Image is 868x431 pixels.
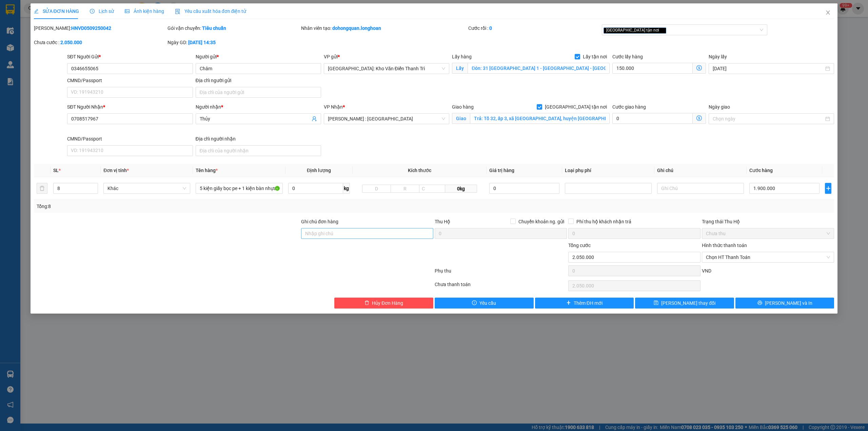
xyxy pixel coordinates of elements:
[713,115,824,123] input: Ngày giao
[67,103,193,111] div: SĐT Người Nhận
[574,218,634,225] span: Phí thu hộ khách nhận trả
[452,63,468,74] span: Lấy
[34,8,79,14] span: SỬA ĐƠN HÀNG
[419,185,445,193] input: C
[435,219,450,224] span: Thu Hộ
[516,218,567,225] span: Chuyển khoản ng. gửi
[107,183,186,193] span: Khác
[196,77,321,84] div: Địa chỉ người gửi
[445,185,477,193] span: 0kg
[90,9,95,14] span: clock-circle
[702,218,834,225] div: Trạng thái Thu Hộ
[103,168,129,173] span: Đơn vị tính
[735,298,834,308] button: printer[PERSON_NAME] và In
[67,135,193,143] div: CMND/Passport
[372,299,403,307] span: Hủy Đơn Hàng
[825,10,831,15] span: close
[307,168,331,173] span: Định lượng
[661,299,715,307] span: [PERSON_NAME] thay đổi
[654,300,658,306] span: save
[362,185,391,193] input: D
[196,145,321,156] input: Địa chỉ của người nhận
[188,40,216,45] b: [DATE] 14:35
[562,164,654,177] th: Loại phụ phí
[706,228,830,239] span: Chưa thu
[301,228,433,239] input: Ghi chú đơn hàng
[696,65,702,71] span: dollar-circle
[90,8,114,14] span: Lịch sử
[434,267,568,279] div: Phụ thu
[702,243,747,248] label: Hình thức thanh toán
[364,300,369,306] span: delete
[709,104,730,110] label: Ngày giao
[343,183,350,194] span: kg
[818,3,837,22] button: Close
[196,87,321,98] input: Địa chỉ của người gửi
[612,63,693,74] input: Cước lấy hàng
[434,281,568,293] div: Chưa thanh toán
[301,219,338,224] label: Ghi chú đơn hàng
[67,77,193,84] div: CMND/Passport
[125,9,130,14] span: picture
[53,168,59,173] span: SL
[60,40,82,45] b: 2.050.000
[472,300,477,306] span: exclamation-circle
[660,29,664,32] span: close
[167,24,300,32] div: Gói vận chuyển:
[196,53,321,60] div: Người gửi
[324,104,343,110] span: VP Nhận
[408,168,431,173] span: Kích thước
[706,252,830,262] span: Chọn HT Thanh Toán
[468,24,600,32] div: Cước rồi :
[324,53,449,60] div: VP gửi
[125,8,164,14] span: Ảnh kiện hàng
[67,53,193,60] div: SĐT Người Gửi
[749,168,773,173] span: Cước hàng
[71,25,111,31] b: HNVD0509250042
[470,113,610,124] input: Giao tận nơi
[37,183,47,194] button: delete
[196,103,321,111] div: Người nhận
[332,25,381,31] b: dohongquan.longhoan
[34,24,166,32] div: [PERSON_NAME]:
[696,115,702,121] span: dollar-circle
[568,243,591,248] span: Tổng cước
[612,54,643,59] label: Cước lấy hàng
[34,9,39,14] span: edit
[489,25,492,31] b: 0
[312,116,317,121] span: user-add
[489,168,514,173] span: Giá trị hàng
[435,298,534,308] button: exclamation-circleYêu cầu
[202,25,226,31] b: Tiêu chuẩn
[196,168,218,173] span: Tên hàng
[175,8,246,14] span: Yêu cầu xuất hóa đơn điện tử
[713,65,824,72] input: Ngày lấy
[196,183,282,194] input: VD: Bàn, Ghế
[301,24,467,32] div: Nhân viên tạo:
[635,298,734,308] button: save[PERSON_NAME] thay đổi
[765,299,812,307] span: [PERSON_NAME] và In
[535,298,634,308] button: plusThêm ĐH mới
[825,183,831,194] button: plus
[452,54,472,59] span: Lấy hàng
[702,268,711,274] span: VND
[580,53,610,60] span: Lấy tận nơi
[468,63,610,74] input: Lấy tận nơi
[757,300,762,306] span: printer
[612,104,646,110] label: Cước giao hàng
[334,298,433,308] button: deleteHủy Đơn Hàng
[604,27,666,34] span: [GEOGRAPHIC_DATA] tận nơi
[825,186,831,191] span: plus
[452,104,474,110] span: Giao hàng
[175,9,180,14] img: icon
[574,299,603,307] span: Thêm ĐH mới
[328,63,445,74] span: Hà Nội: Kho Văn Điển Thanh Trì
[654,164,747,177] th: Ghi chú
[391,185,419,193] input: R
[542,103,610,111] span: [GEOGRAPHIC_DATA] tận nơi
[167,39,300,46] div: Ngày GD:
[196,135,321,143] div: Địa chỉ người nhận
[709,54,727,59] label: Ngày lấy
[37,203,335,210] div: Tổng: 8
[452,113,470,124] span: Giao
